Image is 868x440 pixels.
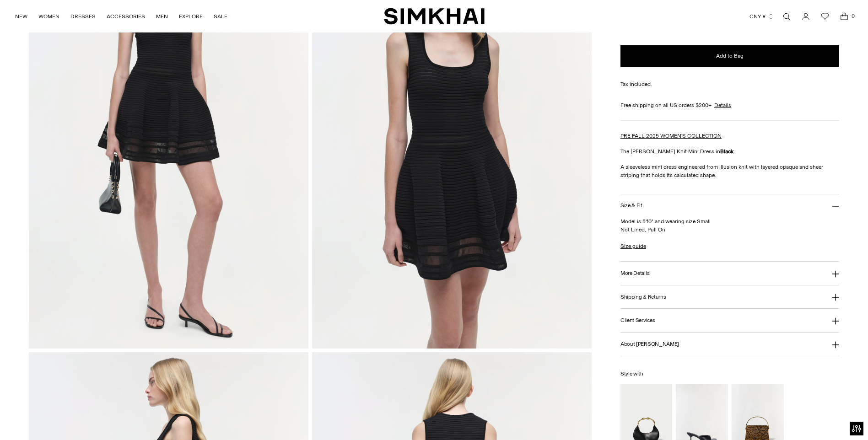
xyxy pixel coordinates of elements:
[797,7,815,26] a: Go to the account page
[214,6,227,27] a: SALE
[38,6,59,27] a: WOMEN
[620,270,649,276] h3: More Details
[179,6,203,27] a: EXPLORE
[716,52,744,60] span: Add to Bag
[849,12,857,20] span: 0
[15,6,27,27] a: NEW
[620,163,840,179] p: A sleeveless mini dress engineered from illusion knit with layered opaque and sheer striping that...
[384,7,485,25] a: SIMKHAI
[620,194,840,218] button: Size & Fit
[620,371,840,377] h6: Style with
[620,80,840,88] div: Tax included.
[620,285,840,309] button: Shipping & Returns
[816,7,834,26] a: Wishlist
[749,6,774,27] button: CNY ¥
[620,217,840,234] p: Model is 5'10" and wearing size Small Not Lined, Pull On
[620,101,840,109] div: Free shipping on all US orders $200+
[620,147,840,156] p: The [PERSON_NAME] Knit Mini Dress in
[620,45,840,67] button: Add to Bag
[620,333,840,356] button: About [PERSON_NAME]
[714,101,731,109] a: Details
[620,133,722,139] a: PRE FALL 2025 WOMEN'S COLLECTION
[70,6,96,27] a: DRESSES
[620,309,840,332] button: Client Services
[620,341,679,347] h3: About [PERSON_NAME]
[720,148,733,155] strong: Black
[620,242,646,250] a: Size guide
[620,317,655,323] h3: Client Services
[835,7,853,26] a: Open cart modal
[620,203,642,209] h3: Size & Fit
[777,7,796,26] a: Open search modal
[156,6,168,27] a: MEN
[7,405,92,433] iframe: Sign Up via Text for Offers
[620,262,840,285] button: More Details
[620,294,666,300] h3: Shipping & Returns
[107,6,145,27] a: ACCESSORIES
